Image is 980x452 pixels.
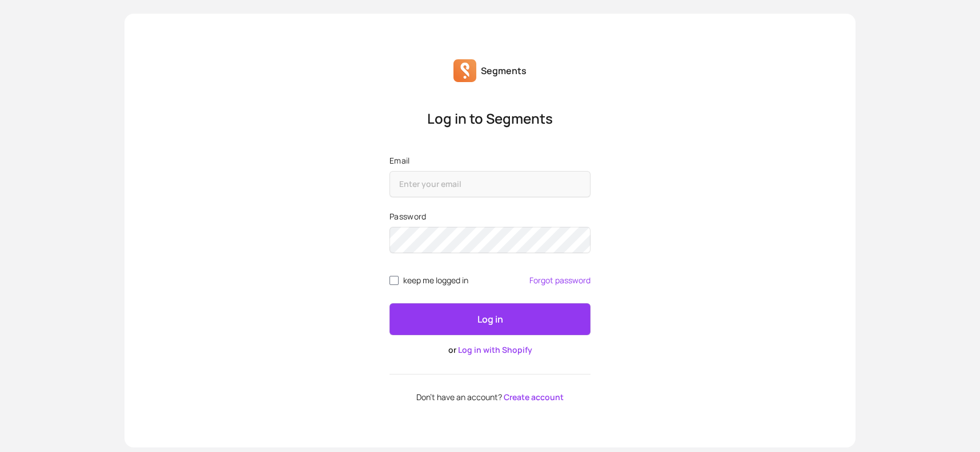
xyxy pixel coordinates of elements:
p: Log in to Segments [389,109,591,128]
button: Log in [389,303,591,335]
input: Password [389,227,591,253]
input: Email [389,171,591,197]
label: Email [389,155,591,166]
p: Don't have an account? [389,393,591,402]
p: Segments [481,64,527,78]
a: Forgot password [529,276,591,285]
span: keep me logged in [403,276,468,285]
a: Create account [504,392,564,402]
input: remember me [389,276,399,285]
a: Log in with Shopify [458,344,532,355]
p: or [389,344,591,356]
p: Log in [477,312,503,326]
label: Password [389,211,591,222]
